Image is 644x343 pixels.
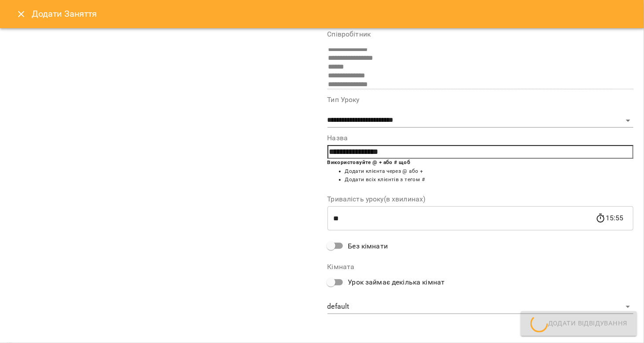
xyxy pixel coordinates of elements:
[345,175,634,184] li: Додати всіх клієнтів з тегом #
[11,4,32,25] button: Close
[328,263,634,270] label: Кімната
[328,196,634,203] label: Тривалість уроку(в хвилинах)
[348,241,388,252] span: Без кімнати
[328,159,411,165] b: Використовуйте @ + або # щоб
[328,300,634,314] div: default
[328,31,634,38] label: Співробітник
[345,167,634,176] li: Додати клієнта через @ або +
[348,277,445,288] span: Урок займає декілька кімнат
[328,135,634,142] label: Назва
[328,96,634,103] label: Тип Уроку
[32,7,633,21] h6: Додати Заняття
